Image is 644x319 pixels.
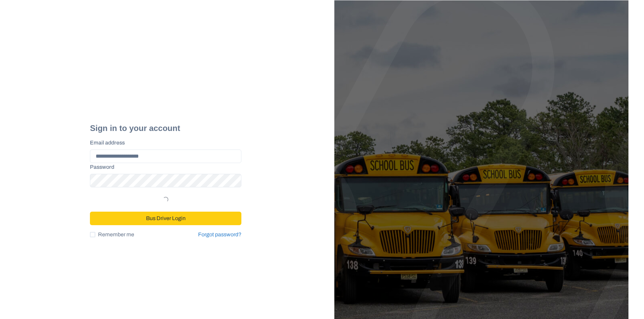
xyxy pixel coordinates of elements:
[198,232,241,237] a: Forgot password?
[90,124,241,133] h2: Sign in to your account
[98,231,134,239] span: Remember me
[90,212,241,218] a: Bus Driver Login
[90,139,237,147] label: Email address
[90,163,237,171] label: Password
[198,231,241,239] a: Forgot password?
[90,212,241,225] button: Bus Driver Login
